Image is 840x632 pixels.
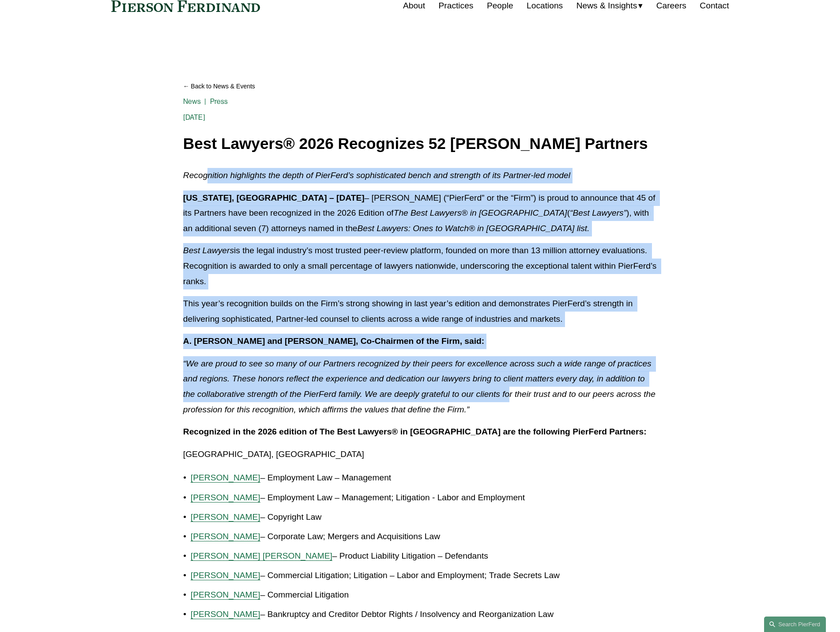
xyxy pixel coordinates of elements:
a: [PERSON_NAME] [191,493,260,502]
a: Search this site [764,617,826,632]
a: [PERSON_NAME] [191,571,260,580]
a: News [183,97,201,106]
p: – Copyright Law [191,510,657,525]
p: – Bankruptcy and Creditor Debtor Rights / Insolvency and Reorganization Law [191,607,657,622]
p: – Employment Law – Management [191,470,657,486]
p: [GEOGRAPHIC_DATA], [GEOGRAPHIC_DATA] [183,447,657,462]
p: – Commercial Litigation; Litigation – Labor and Employment; Trade Secrets Law [191,568,657,583]
span: [DATE] [183,113,205,122]
p: is the legal industry’s most trusted peer-review platform, founded on more than 13 million attorn... [183,243,657,289]
em: Best Lawyers [183,246,234,255]
em: “We are proud to see so many of our Partners recognized by their peers for excellence across such... [183,359,658,414]
a: [PERSON_NAME] [191,609,260,619]
em: “Best Lawyers” [570,208,626,217]
a: Press [210,97,228,106]
em: Recognition highlights the depth of PierFerd’s sophisticated bench and strength of its Partner-le... [183,171,570,180]
p: This year’s recognition builds on the Firm’s strong showing in last year’s edition and demonstrat... [183,296,657,327]
p: – Employment Law – Management; Litigation - Labor and Employment [191,490,657,506]
strong: Recognized in the 2026 edition of The Best Lawyers® in [GEOGRAPHIC_DATA] are the following PierFe... [183,427,647,436]
a: [PERSON_NAME] [191,473,260,482]
p: – Commercial Litigation [191,587,657,603]
strong: A. [PERSON_NAME] and [PERSON_NAME], Co-Chairmen of the Firm, said: [183,336,484,346]
a: [PERSON_NAME] [191,532,260,541]
em: Best Lawyers: Ones to Watch® in [GEOGRAPHIC_DATA] list. [358,224,590,233]
h1: Best Lawyers® 2026 Recognizes 52 [PERSON_NAME] Partners [183,135,657,152]
p: – Product Liability Litigation – Defendants [191,548,657,564]
a: [PERSON_NAME] [191,512,260,522]
a: Back to News & Events [183,79,657,94]
em: The Best Lawyers® in [GEOGRAPHIC_DATA] [394,208,567,217]
a: [PERSON_NAME] [191,590,260,599]
p: – Corporate Law; Mergers and Acquisitions Law [191,529,657,544]
a: [PERSON_NAME] [PERSON_NAME] [191,551,332,560]
strong: [US_STATE], [GEOGRAPHIC_DATA] – [DATE] [183,193,365,202]
p: – [PERSON_NAME] (“PierFerd” or the “Firm”) is proud to announce that 45 of its Partners have been... [183,190,657,236]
